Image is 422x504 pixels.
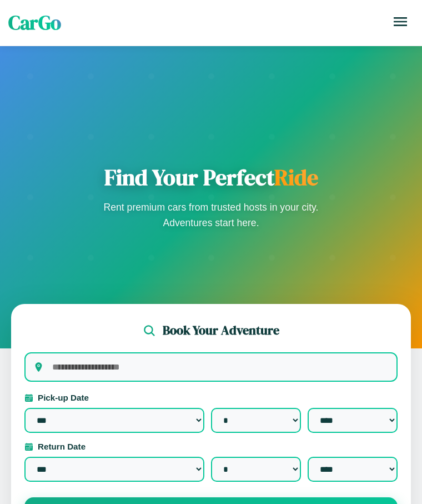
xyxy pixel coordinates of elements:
h1: Find Your Perfect [100,164,322,191]
label: Pick-up Date [24,393,398,402]
p: Rent premium cars from trusted hosts in your city. Adventures start here. [100,199,322,231]
h2: Book Your Adventure [163,322,279,339]
span: Ride [274,162,318,192]
span: CarGo [8,9,61,36]
label: Return Date [24,442,398,451]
